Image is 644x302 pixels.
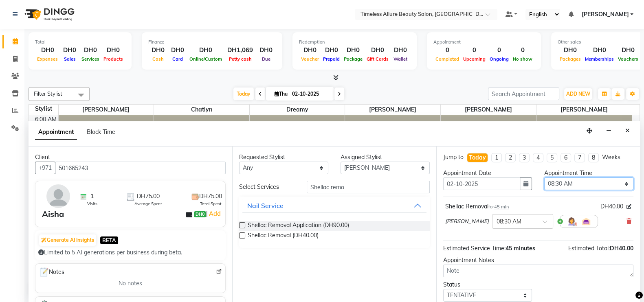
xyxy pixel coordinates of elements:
[59,105,154,115] span: [PERSON_NAME]
[488,88,559,100] input: Search Appointment
[566,91,590,97] span: ADD NEW
[583,46,616,55] div: DH0
[60,46,79,55] div: DH0
[443,153,464,162] div: Jump to
[148,46,168,55] div: DH0
[511,56,534,62] span: No show
[187,56,224,62] span: Online/Custom
[488,46,511,55] div: 0
[42,208,64,220] div: Aisha
[341,153,430,162] div: Assigned Stylist
[560,153,571,162] li: 6
[256,46,276,55] div: DH0
[461,46,488,55] div: 0
[443,169,532,177] div: Appointment Date
[491,153,502,162] li: 1
[299,56,321,62] span: Voucher
[137,192,160,201] span: DH75.00
[488,204,509,210] small: for
[433,46,461,55] div: 0
[544,169,633,177] div: Appointment Time
[35,162,55,174] button: +971
[290,88,330,100] input: 2025-10-02
[574,153,585,162] li: 7
[79,46,101,55] div: DH0
[299,39,410,46] div: Redemption
[242,198,426,213] button: Nail Service
[233,88,254,100] span: Today
[35,125,77,140] span: Appointment
[588,153,599,162] li: 8
[239,153,328,162] div: Requested Stylist
[494,204,509,210] span: 45 min
[227,56,254,62] span: Petty cash
[199,192,222,201] span: DH75.00
[602,153,620,162] div: Weeks
[616,56,640,62] span: Vouchers
[461,56,488,62] span: Upcoming
[568,245,610,252] span: Estimated Total:
[469,153,486,162] div: Today
[445,202,509,211] div: Shellac Removal
[62,56,78,62] span: Sales
[299,46,321,55] div: DH0
[307,181,430,193] input: Search by service name
[35,56,60,62] span: Expenses
[119,279,142,288] span: No notes
[260,56,273,62] span: Due
[248,231,319,241] span: Shellac Removal (DH40.00)
[558,46,583,55] div: DH0
[443,280,532,289] div: Status
[433,56,461,62] span: Completed
[248,221,349,231] span: Shellac Removal Application (DH90.00)
[87,128,115,136] span: Block Time
[506,245,535,252] span: 45 minutes
[187,46,224,55] div: DH0
[558,56,583,62] span: Packages
[321,56,342,62] span: Prepaid
[581,217,591,226] img: Interior.png
[100,236,118,244] span: BETA
[170,56,185,62] span: Card
[443,245,506,252] span: Estimated Service Time:
[154,105,249,115] span: Chatlyn
[600,202,623,211] span: DH40.00
[34,90,62,97] span: Filter Stylist
[443,256,633,265] div: Appointment Notes
[87,201,97,207] span: Visits
[21,3,77,26] img: logo
[46,184,70,208] img: avatar
[433,39,534,46] div: Appointment
[79,56,101,62] span: Services
[33,115,58,124] div: 6:00 AM
[208,209,222,219] a: Add
[610,245,633,252] span: DH40.00
[134,201,162,207] span: Average Spent
[581,10,629,19] span: [PERSON_NAME]
[342,46,365,55] div: DH0
[533,153,543,162] li: 4
[38,248,222,257] div: Limited to 5 AI generations per business during beta.
[194,211,206,218] span: DH0
[200,201,222,207] span: Total Spent
[90,192,94,201] span: 1
[35,46,60,55] div: DH0
[101,46,125,55] div: DH0
[321,46,342,55] div: DH0
[536,105,632,115] span: [PERSON_NAME]
[250,105,345,115] span: Dreamy
[443,177,521,190] input: yyyy-mm-dd
[168,46,187,55] div: DH0
[273,91,290,97] span: Thu
[567,217,576,226] img: Hairdresser.png
[35,153,226,162] div: Client
[564,88,592,100] button: ADD NEW
[206,209,222,219] span: |
[55,162,226,174] input: Search by Name/Mobile/Email/Code
[365,56,391,62] span: Gift Cards
[148,39,276,46] div: Finance
[365,46,391,55] div: DH0
[445,217,489,225] span: [PERSON_NAME]
[616,46,640,55] div: DH0
[247,201,284,210] div: Nail Service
